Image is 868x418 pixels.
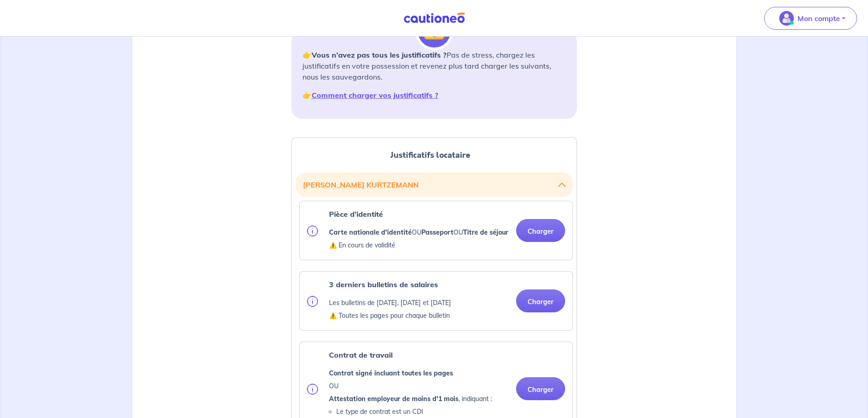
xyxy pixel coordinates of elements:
p: Mon compte [798,13,840,24]
strong: Vous n’avez pas tous les justificatifs ? [312,50,447,59]
span: Justificatifs locataire [390,149,470,161]
img: Cautioneo [400,12,469,24]
strong: 3 derniers bulletins de salaires [329,280,438,289]
p: 👉 [302,90,566,101]
button: Charger [516,289,565,312]
strong: Pièce d’identité [329,209,383,219]
strong: Contrat de travail [329,350,393,359]
button: Charger [516,219,565,242]
button: [PERSON_NAME] KURTZEMANN [303,176,566,193]
li: Le type de contrat est un CDI [336,406,492,417]
p: OU OU [329,227,508,238]
img: info.svg [307,296,318,307]
p: , indiquant : [329,393,492,404]
strong: Attestation employeur de moins d'1 mois [329,395,458,403]
div: categoryName: national-id, userCategory: cdi [299,201,573,260]
strong: Carte nationale d'identité [329,228,412,236]
img: illu_account_valid_menu.svg [779,11,794,26]
p: 👉 Pas de stress, chargez les justificatifs en votre possession et revenez plus tard charger les s... [302,49,566,82]
p: ⚠️ En cours de validité [329,240,508,251]
strong: Contrat signé incluant toutes les pages [329,369,453,377]
strong: Titre de séjour [463,228,508,236]
strong: Passeport [421,228,453,236]
button: Charger [516,377,565,400]
img: info.svg [307,225,318,236]
div: categoryName: pay-slip, userCategory: cdi [299,271,573,331]
p: Les bulletins de [DATE], [DATE] et [DATE] [329,297,451,308]
img: info.svg [307,384,318,395]
p: ⚠️ Toutes les pages pour chaque bulletin [329,310,451,321]
a: Comment charger vos justificatifs ? [312,91,438,100]
button: illu_account_valid_menu.svgMon compte [764,7,857,30]
p: OU [329,380,492,391]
